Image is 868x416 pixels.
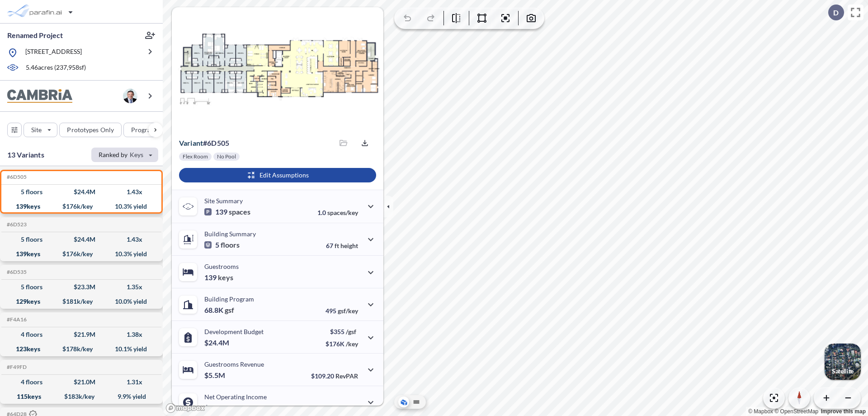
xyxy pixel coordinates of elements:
h5: Click to copy the code [5,221,27,228]
p: $24.4M [204,338,231,347]
p: 5.46 acres ( 237,958 sf) [26,63,86,73]
button: Edit Assumptions [179,168,376,182]
button: Site [24,123,57,137]
p: D [833,9,839,17]
span: spaces/key [327,209,358,216]
span: ft [335,242,339,249]
p: 5 [204,240,240,249]
span: Variant [179,139,203,147]
p: # 6d505 [179,139,229,148]
a: Improve this map [821,408,866,415]
p: 139 [204,273,233,282]
span: margin [338,405,358,412]
img: Switcher Image [825,344,861,380]
p: Renamed Project [7,30,63,40]
p: 1.0 [317,209,358,216]
p: 68.8K [204,306,234,315]
p: 139 [204,207,250,216]
img: user logo [123,89,137,103]
p: $176K [325,340,358,348]
p: Flex Room [183,153,208,160]
span: spaces [229,207,250,216]
p: $355 [325,328,358,335]
p: Site [31,125,42,134]
p: Guestrooms [204,263,239,270]
p: Building Program [204,295,254,303]
p: 67 [326,242,358,249]
button: Aerial View [398,397,409,407]
p: Guestrooms Revenue [204,360,264,368]
p: Program [131,125,156,134]
span: floors [221,240,240,249]
p: Edit Assumptions [259,171,309,180]
span: keys [218,273,233,282]
span: gsf/key [338,307,358,315]
p: Development Budget [204,328,264,335]
p: [STREET_ADDRESS] [25,47,82,58]
span: gsf [225,306,234,315]
p: $109.20 [311,372,358,380]
p: 495 [325,307,358,315]
p: Net Operating Income [204,393,267,401]
h5: Click to copy the code [5,269,27,275]
span: height [340,242,358,249]
button: Program [123,123,172,137]
span: /key [346,340,358,348]
p: No Pool [217,153,236,160]
span: /gsf [346,328,356,335]
button: Site Plan [411,397,422,407]
p: Satellite [832,368,854,375]
span: RevPAR [335,372,358,380]
p: Site Summary [204,197,243,205]
button: Ranked by Keys [91,148,158,162]
p: $2.5M [204,403,226,412]
h5: Click to copy the code [5,364,27,370]
a: Mapbox homepage [165,403,205,413]
p: $5.5M [204,371,226,380]
p: 45.0% [320,405,358,412]
img: BrandImage [7,89,72,103]
button: Prototypes Only [59,123,122,137]
p: Prototypes Only [67,125,114,134]
a: OpenStreetMap [774,408,818,415]
h5: Click to copy the code [5,174,27,180]
p: 13 Variants [7,149,44,160]
button: Switcher ImageSatellite [825,344,861,380]
p: Building Summary [204,230,256,238]
a: Mapbox [748,408,773,415]
h5: Click to copy the code [5,316,27,323]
